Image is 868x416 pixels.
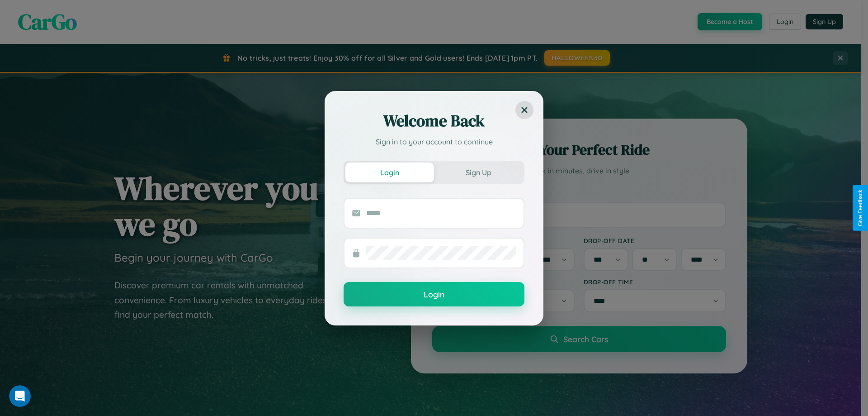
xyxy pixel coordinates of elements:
[344,282,524,306] button: Login
[344,136,524,147] p: Sign in to your account to continue
[344,110,524,132] h2: Welcome Back
[434,163,523,182] button: Sign Up
[345,163,434,182] button: Login
[9,385,31,407] iframe: Intercom live chat
[857,190,863,226] div: Give Feedback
